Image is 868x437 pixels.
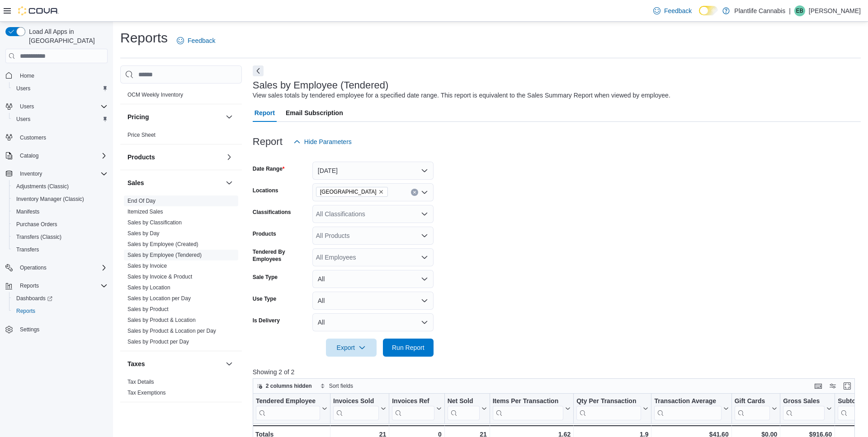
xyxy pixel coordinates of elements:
button: Catalog [2,149,111,162]
span: End Of Day [127,197,156,205]
span: Settings [20,326,39,333]
button: Taxes [224,358,235,369]
span: Dashboards [16,295,52,302]
button: Inventory [16,168,46,179]
h3: Report [253,136,283,147]
button: Tendered Employee [256,397,327,420]
div: Gift Cards [734,397,770,406]
span: Run Report [392,343,425,352]
a: Sales by Location per Day [127,295,191,302]
span: Transfers [16,246,39,253]
a: Sales by Invoice & Product [127,274,192,280]
button: Sort fields [316,381,357,391]
span: Reports [16,307,35,315]
button: Settings [2,323,111,336]
a: Sales by Location [127,284,170,291]
button: Invoices Ref [392,397,441,420]
button: Clear input [411,189,418,196]
span: EB [796,5,803,16]
button: Display options [827,381,838,391]
nav: Complex example [5,65,108,359]
div: View sales totals by tendered employee for a specified date range. This report is equivalent to t... [253,91,670,100]
button: Taxes [127,359,222,368]
h3: Products [127,153,155,162]
span: Hide Parameters [304,137,352,146]
div: Em Bradley [794,5,805,16]
div: Invoices Sold [333,397,379,420]
span: Price Sheet [127,131,156,139]
button: Reports [16,280,42,291]
p: Showing 2 of 2 [253,367,861,377]
a: Users [13,114,34,125]
span: Reports [13,306,108,316]
div: Gift Card Sales [734,397,770,420]
button: Sales [127,178,222,187]
span: Users [13,83,108,94]
button: Run Report [383,339,434,357]
span: Dark Mode [699,15,699,16]
span: Inventory [20,170,42,177]
span: Sales by Day [127,230,160,237]
label: Sale Type [253,274,278,281]
button: 2 columns hidden [253,381,316,391]
button: Sales [224,177,235,188]
div: Transaction Average [654,397,721,420]
span: Feedback [188,36,215,45]
div: Transaction Average [654,397,721,406]
a: Feedback [650,2,695,20]
a: Purchase Orders [13,219,61,230]
button: [DATE] [312,162,434,180]
button: Catalog [16,150,42,161]
a: OCM Weekly Inventory [127,92,183,98]
span: Settings [16,324,108,335]
span: Reports [20,282,39,289]
span: Load All Apps in [GEOGRAPHIC_DATA] [25,27,108,45]
a: Users [13,83,34,94]
a: Dashboards [9,292,111,305]
span: [GEOGRAPHIC_DATA] [320,187,377,196]
span: Users [16,101,108,112]
span: Sales by Product & Location per Day [127,327,216,335]
a: Adjustments (Classic) [13,181,72,192]
a: Tax Details [127,379,154,385]
div: Invoices Sold [333,397,379,406]
button: Inventory [2,167,111,180]
label: Is Delivery [253,317,280,324]
div: Items Per Transaction [492,397,563,420]
button: Reports [9,305,111,317]
span: Sales by Invoice & Product [127,273,192,280]
div: Gross Sales [783,397,825,406]
button: All [312,292,434,310]
img: Cova [18,6,59,15]
button: Net Sold [447,397,486,420]
span: Sales by Product & Location [127,316,196,324]
a: Customers [16,132,50,143]
label: Use Type [253,295,276,302]
a: Settings [16,324,43,335]
button: Next [253,65,264,76]
a: Sales by Day [127,230,160,237]
span: Purchase Orders [16,221,57,228]
span: Adjustments (Classic) [13,181,108,192]
span: Inventory Manager (Classic) [13,194,108,205]
button: Keyboard shortcuts [813,381,824,391]
span: Export [331,339,371,357]
span: Sales by Invoice [127,262,167,270]
label: Products [253,230,276,237]
a: Transfers [13,244,42,255]
button: Products [224,152,235,163]
a: Transfers (Classic) [13,232,65,242]
button: Transfers (Classic) [9,231,111,243]
div: Items Per Transaction [492,397,563,406]
a: Sales by Classification [127,219,182,226]
span: Report [255,104,275,122]
div: Gross Sales [783,397,825,420]
a: Sales by Employee (Created) [127,241,198,247]
div: Pricing [120,130,242,144]
span: Catalog [20,152,38,159]
span: Home [20,72,34,79]
label: Date Range [253,165,285,172]
button: Users [9,113,111,126]
a: Manifests [13,206,43,217]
